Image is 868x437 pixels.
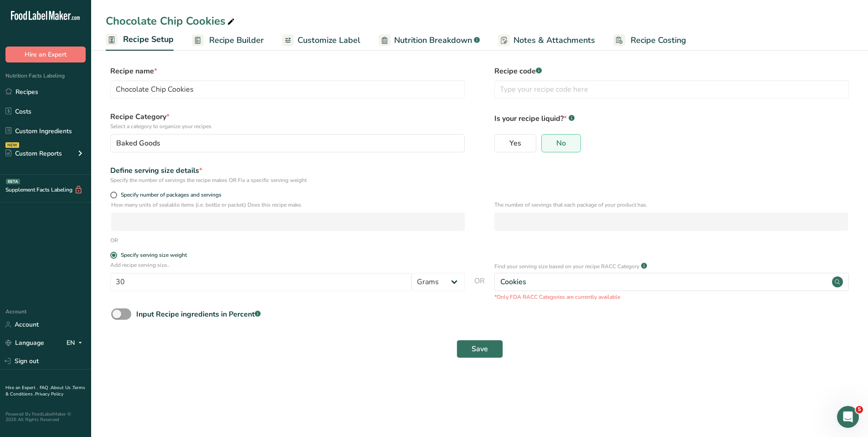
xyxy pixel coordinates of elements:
[106,29,174,51] a: Recipe Setup
[110,165,465,176] div: Define serving size details
[837,406,859,428] iframe: Intercom live chat
[110,122,465,130] p: Select a category to organize your recipes
[35,391,63,397] a: Privacy Policy
[514,34,595,47] span: Notes & Attachments
[494,262,639,271] p: Find your serving size based on your recipe RACC Category
[106,13,236,29] div: Chocolate Chip Cookies
[209,34,264,47] span: Recipe Builder
[110,176,465,184] div: Specify the number of servings the recipe makes OR Fix a specific serving weight
[67,338,86,349] div: EN
[51,385,72,391] a: About Us .
[509,139,521,148] span: Yes
[110,66,465,77] label: Recipe name
[110,273,411,291] input: Type your serving size here
[110,261,465,269] p: Add recipe serving size..
[457,340,503,358] button: Save
[6,179,20,184] div: BETA
[613,30,686,51] a: Recipe Costing
[136,309,261,320] div: Input Recipe ingredients in Percent
[282,30,360,51] a: Customize Label
[500,276,526,287] div: Cookies
[110,236,118,245] div: OR
[116,138,160,149] span: Baked Goods
[856,406,863,413] span: 5
[5,411,86,422] div: Powered By FoodLabelMaker © 2025 All Rights Reserved
[379,30,480,51] a: Nutrition Breakdown
[5,385,85,397] a: Terms & Conditions .
[111,201,465,209] p: How many units of sealable items (i.e. bottle or packet) Does this recipe make.
[5,335,44,351] a: Language
[494,66,849,77] label: Recipe code
[123,33,174,46] span: Recipe Setup
[40,385,51,391] a: FAQ .
[472,343,488,354] span: Save
[5,149,62,158] div: Custom Reports
[494,201,848,209] p: The number of servings that each package of your product has.
[298,34,360,47] span: Customize Label
[117,192,221,198] span: Specify number of packages and servings
[556,139,566,148] span: No
[5,142,19,148] div: NEW
[494,111,849,124] p: Is your recipe liquid?
[5,385,38,391] a: Hire an Expert .
[192,30,264,51] a: Recipe Builder
[474,276,485,301] span: OR
[5,47,86,62] button: Hire an Expert
[394,34,472,47] span: Nutrition Breakdown
[110,134,465,152] button: Baked Goods
[110,111,465,130] label: Recipe Category
[631,34,686,47] span: Recipe Costing
[494,293,849,301] p: *Only FDA RACC Categories are currently available
[498,30,595,51] a: Notes & Attachments
[121,252,187,259] div: Specify serving size weight
[494,80,849,99] input: Type your recipe code here
[110,80,465,99] input: Type your recipe name here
